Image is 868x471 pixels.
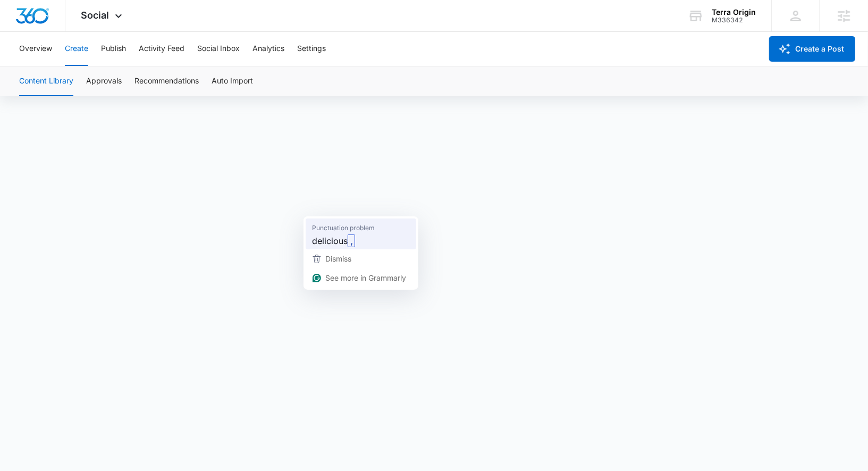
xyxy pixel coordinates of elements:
[101,32,126,66] button: Publish
[712,8,756,16] div: account name
[86,66,122,96] button: Approvals
[252,32,284,66] button: Analytics
[139,32,184,66] button: Activity Feed
[769,36,855,62] button: Create a Post
[19,32,52,66] button: Overview
[297,32,326,66] button: Settings
[134,66,199,96] button: Recommendations
[197,32,240,66] button: Social Inbox
[212,66,253,96] button: Auto Import
[19,66,73,96] button: Content Library
[65,32,88,66] button: Create
[81,10,109,21] span: Social
[712,16,756,24] div: account id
